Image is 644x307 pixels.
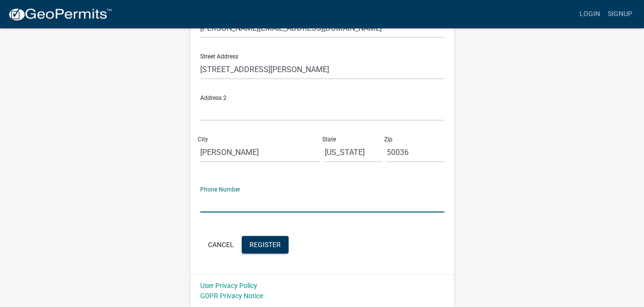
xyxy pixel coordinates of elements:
a: User Privacy Policy [200,282,257,289]
a: GDPR Privacy Notice [200,292,263,300]
a: Login [576,5,604,23]
span: Register [249,241,281,249]
a: Signup [604,5,636,23]
button: Cancel [200,236,242,253]
button: Register [242,236,289,253]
